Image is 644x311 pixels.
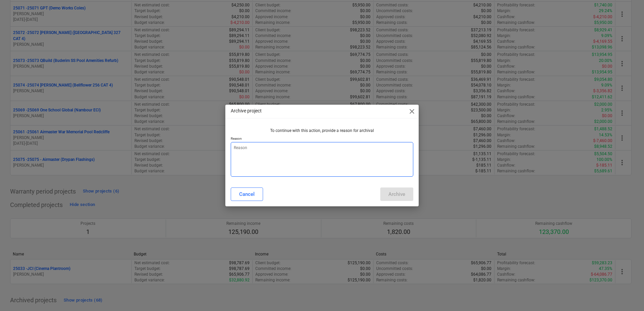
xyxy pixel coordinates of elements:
p: Archive project [231,107,262,114]
div: Cancel [239,190,255,199]
p: To continue with this action, provide a reason for archival [270,128,374,134]
iframe: Chat Widget [610,279,644,311]
p: Reason [231,136,413,142]
button: Cancel [231,187,263,201]
span: close [408,107,416,115]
